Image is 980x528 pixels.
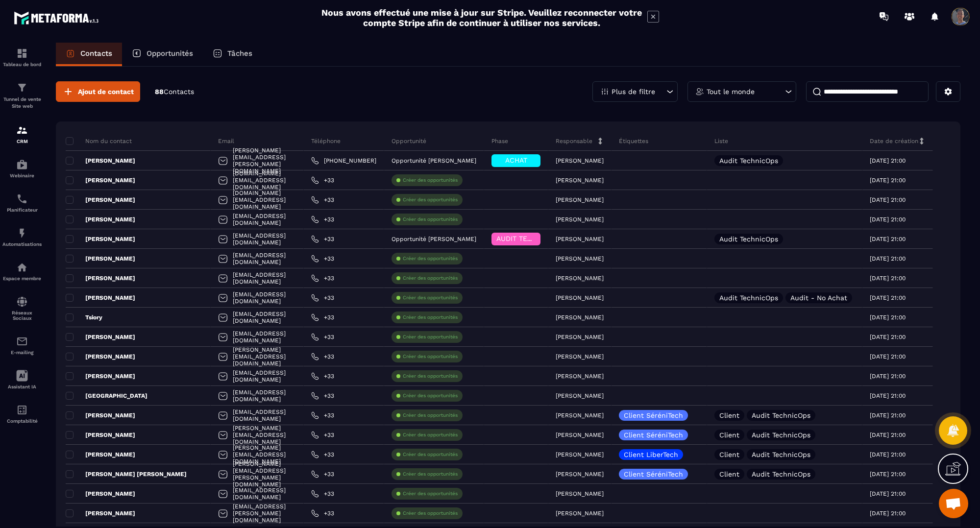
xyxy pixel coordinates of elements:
[719,157,778,164] p: Audit TechnicOps
[2,96,42,110] p: Tunnel de vente Site web
[624,451,678,458] p: Client LiberTech
[403,471,458,478] p: Créer des opportunités
[2,254,42,288] a: automationsautomationsEspace membre
[2,384,42,389] p: Assistant IA
[790,294,847,301] p: Audit - No Achat
[66,372,135,380] p: [PERSON_NAME]
[612,88,655,95] p: Plus de filtre
[491,137,508,145] p: Phase
[311,157,376,165] a: [PHONE_NUMBER]
[2,186,42,220] a: schedulerschedulerPlanificateur
[556,236,604,242] p: [PERSON_NAME]
[556,510,604,517] p: [PERSON_NAME]
[719,471,739,478] p: Client
[719,294,778,301] p: Audit TechnicOps
[218,137,234,145] p: Email
[147,49,193,58] p: Opportunités
[203,43,262,66] a: Tâches
[556,177,604,184] p: [PERSON_NAME]
[66,294,135,302] p: [PERSON_NAME]
[16,159,28,170] img: automations
[80,49,112,58] p: Contacts
[403,275,458,282] p: Créer des opportunités
[16,193,28,205] img: scheduler
[2,328,42,362] a: emailemailE-mailing
[870,314,906,321] p: [DATE] 21:00
[556,275,604,282] p: [PERSON_NAME]
[556,137,592,145] p: Responsable
[870,412,906,419] p: [DATE] 21:00
[2,151,42,186] a: automationsautomationsWebinaire
[16,82,28,94] img: formation
[870,373,906,380] p: [DATE] 21:00
[66,431,135,439] p: [PERSON_NAME]
[2,397,42,431] a: accountantaccountantComptabilité
[311,137,341,145] p: Téléphone
[2,310,42,321] p: Réseaux Sociaux
[164,88,194,96] span: Contacts
[311,333,334,341] a: +33
[2,220,42,254] a: automationsautomationsAutomatisations
[556,451,604,458] p: [PERSON_NAME]
[719,236,778,242] p: Audit TechnicOps
[403,334,458,340] p: Créer des opportunités
[66,137,132,145] p: Nom du contact
[2,418,42,424] p: Comptabilité
[870,334,906,340] p: [DATE] 21:00
[16,48,28,59] img: formation
[719,451,739,458] p: Client
[870,294,906,301] p: [DATE] 21:00
[870,353,906,360] p: [DATE] 21:00
[752,451,810,458] p: Audit TechnicOps
[16,124,28,136] img: formation
[2,173,42,178] p: Webinaire
[556,294,604,301] p: [PERSON_NAME]
[2,207,42,213] p: Planificateur
[870,177,906,184] p: [DATE] 21:00
[2,276,42,281] p: Espace membre
[403,451,458,458] p: Créer des opportunités
[16,336,28,347] img: email
[714,137,728,145] p: Liste
[619,137,648,145] p: Étiquettes
[56,81,140,102] button: Ajout de contact
[66,470,187,478] p: [PERSON_NAME] [PERSON_NAME]
[403,510,458,517] p: Créer des opportunités
[556,490,604,497] p: [PERSON_NAME]
[870,471,906,478] p: [DATE] 21:00
[16,227,28,239] img: automations
[66,255,135,263] p: [PERSON_NAME]
[311,490,334,498] a: +33
[403,392,458,399] p: Créer des opportunités
[556,255,604,262] p: [PERSON_NAME]
[870,137,918,145] p: Date de création
[155,87,194,96] p: 88
[556,373,604,380] p: [PERSON_NAME]
[870,510,906,517] p: [DATE] 21:00
[496,235,563,242] span: AUDIT TECHNICOPS
[392,236,476,242] p: Opportunité [PERSON_NAME]
[311,353,334,360] a: +33
[66,216,135,223] p: [PERSON_NAME]
[66,451,135,458] p: [PERSON_NAME]
[624,412,683,419] p: Client SéréniTech
[870,255,906,262] p: [DATE] 21:00
[66,235,135,243] p: [PERSON_NAME]
[719,432,739,438] p: Client
[870,216,906,223] p: [DATE] 21:00
[505,156,527,164] span: ACHAT
[556,471,604,478] p: [PERSON_NAME]
[66,509,135,517] p: [PERSON_NAME]
[16,262,28,273] img: automations
[870,392,906,399] p: [DATE] 21:00
[392,137,426,145] p: Opportunité
[321,7,642,28] h2: Nous avons effectué une mise à jour sur Stripe. Veuillez reconnecter votre compte Stripe afin de ...
[311,216,334,223] a: +33
[556,412,604,419] p: [PERSON_NAME]
[624,432,683,438] p: Client SéréniTech
[2,40,42,74] a: formationformationTableau de bord
[2,241,42,247] p: Automatisations
[719,412,739,419] p: Client
[403,412,458,419] p: Créer des opportunités
[870,157,906,164] p: [DATE] 21:00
